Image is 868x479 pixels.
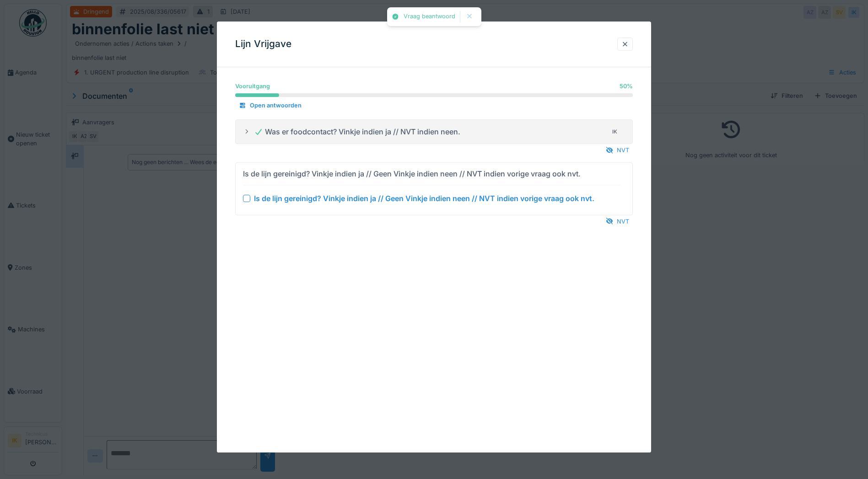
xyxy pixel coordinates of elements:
[254,126,460,137] div: Was er foodcontact? Vinkje indien ja // NVT indien neen.
[243,168,581,179] div: Is de lijn gereinigd? Vinkje indien ja // Geen Vinkje indien neen // NVT indien vorige vraag ook ...
[235,93,633,97] progress: 50 %
[239,123,629,140] summary: Was er foodcontact? Vinkje indien ja // NVT indien neen.IK
[235,82,270,90] div: Vooruitgang
[602,144,633,157] div: NVT
[239,166,629,211] summary: Is de lijn gereinigd? Vinkje indien ja // Geen Vinkje indien neen // NVT indien vorige vraag ook ...
[235,100,305,112] div: Open antwoorden
[404,13,455,21] div: Vraag beantwoord
[620,82,633,90] div: 50 %
[602,215,633,228] div: NVT
[609,125,621,138] div: IK
[254,193,594,204] div: Is de lijn gereinigd? Vinkje indien ja // Geen Vinkje indien neen // NVT indien vorige vraag ook ...
[235,38,291,50] h3: Lijn Vrijgave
